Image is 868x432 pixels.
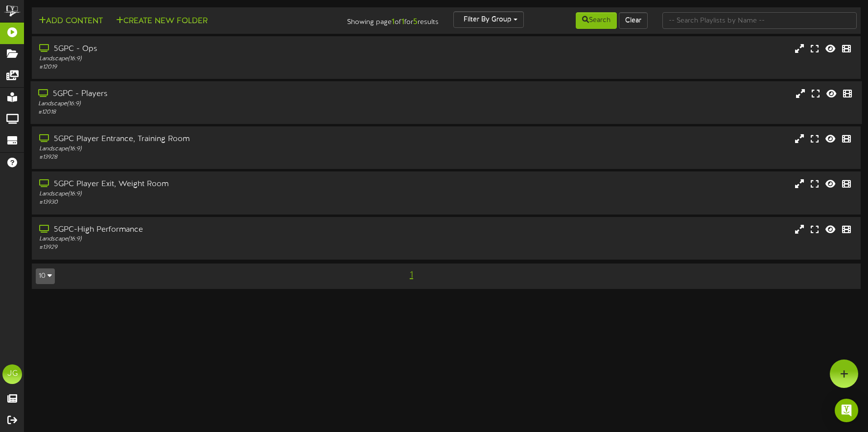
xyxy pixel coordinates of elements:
div: 5GPC-High Performance [39,224,370,236]
div: 5GPC Player Exit, Weight Room [39,179,370,190]
div: # 12019 [39,63,370,72]
div: Open Intercom Messenger [835,399,858,422]
span: 1 [407,270,416,281]
button: Search [576,12,617,29]
div: # 12018 [38,108,370,117]
div: # 13928 [39,153,370,162]
div: 5GPC Player Entrance, Training Room [39,134,370,145]
strong: 1 [401,18,404,26]
strong: 5 [413,18,418,26]
button: Filter By Group [453,11,524,28]
button: Create New Folder [113,15,211,27]
div: Landscape ( 16:9 ) [38,100,370,108]
div: # 13929 [39,243,370,252]
strong: 1 [392,18,395,26]
div: Landscape ( 16:9 ) [39,145,370,153]
div: Showing page of for results [307,11,446,28]
button: 10 [36,268,55,284]
div: Landscape ( 16:9 ) [39,235,370,243]
div: JG [2,364,22,384]
div: # 13930 [39,198,370,207]
button: Add Content [36,15,106,27]
div: 5GPC - Ops [39,44,370,55]
input: -- Search Playlists by Name -- [662,12,857,29]
button: Clear [619,12,648,29]
div: Landscape ( 16:9 ) [39,190,370,198]
div: 5GPC - Players [38,89,370,100]
div: Landscape ( 16:9 ) [39,55,370,63]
